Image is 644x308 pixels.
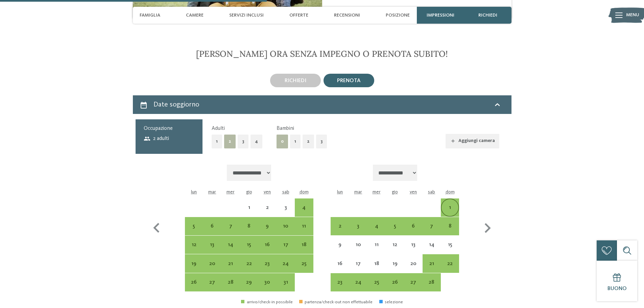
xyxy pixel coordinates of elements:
div: arrivo/check-in possibile [185,236,203,254]
div: arrivo/check-in possibile [367,273,386,291]
div: 8 [240,223,257,240]
span: Impressioni [427,13,454,18]
div: Sun Jan 11 2026 [295,217,313,235]
div: arrivo/check-in possibile [295,254,313,273]
div: Sun Jan 25 2026 [295,254,313,273]
div: Mon Feb 23 2026 [331,273,349,291]
span: Famiglia [140,13,160,18]
div: 19 [386,261,403,278]
div: arrivo/check-in possibile [295,198,313,217]
div: arrivo/check-in non effettuabile [367,236,386,254]
div: arrivo/check-in possibile [185,254,203,273]
span: Buono [607,286,627,291]
div: 17 [350,261,367,278]
div: Sat Feb 07 2026 [423,217,441,235]
abbr: lunedì [191,190,197,194]
div: Thu Jan 22 2026 [240,254,258,273]
div: Wed Jan 07 2026 [221,217,240,235]
div: arrivo/check-in possibile [404,217,423,235]
div: 21 [222,261,239,278]
div: arrivo/check-in possibile [258,273,277,291]
abbr: venerdì [410,190,417,194]
div: 25 [368,280,385,297]
abbr: domenica [446,190,455,194]
div: 1 [240,205,257,222]
div: Fri Jan 23 2026 [258,254,277,273]
div: arrivo/check-in possibile [331,217,349,235]
span: Recensioni [334,13,360,18]
button: 2 [224,135,236,148]
div: Sat Jan 31 2026 [277,273,295,291]
div: Wed Jan 21 2026 [221,254,240,273]
div: 14 [222,242,239,259]
div: Thu Jan 08 2026 [240,217,258,235]
div: 16 [259,242,276,259]
div: Wed Feb 25 2026 [367,273,386,291]
div: 11 [368,242,385,259]
button: Mese precedente [147,165,166,292]
abbr: lunedì [337,190,343,194]
div: arrivo/check-in non effettuabile [277,198,295,217]
div: 28 [423,280,440,297]
div: Sat Jan 03 2026 [277,198,295,217]
div: 7 [423,223,440,240]
div: 9 [259,223,276,240]
div: arrivo/check-in possibile [221,236,240,254]
div: arrivo/check-in possibile [404,273,423,291]
div: partenza/check-out non effettuabile [299,300,373,305]
div: 15 [240,242,257,259]
div: Sat Jan 10 2026 [277,217,295,235]
div: arrivo/check-in possibile [258,254,277,273]
div: 31 [277,280,294,297]
div: 26 [386,280,403,297]
div: 25 [295,261,312,278]
div: 24 [350,280,367,297]
div: Thu Feb 26 2026 [386,273,404,291]
div: 10 [350,242,367,259]
abbr: mercoledì [226,190,235,194]
button: 4 [251,135,262,148]
div: Thu Jan 29 2026 [240,273,258,291]
div: arrivo/check-in possibile [277,273,295,291]
div: Thu Feb 12 2026 [386,236,404,254]
div: 5 [386,223,403,240]
span: [PERSON_NAME] ora senza impegno o prenota subito! [196,48,448,59]
span: Camere [186,13,204,18]
span: Offerte [289,13,308,18]
abbr: venerdì [264,190,271,194]
div: Tue Jan 20 2026 [203,254,221,273]
div: 24 [277,261,294,278]
div: Thu Jan 15 2026 [240,236,258,254]
div: Sat Jan 24 2026 [277,254,295,273]
button: 3 [316,135,327,148]
span: richiedi [478,13,497,18]
h2: Date soggiorno [153,101,199,108]
div: 27 [204,280,221,297]
div: Sat Feb 21 2026 [423,254,441,273]
div: arrivo/check-in non effettuabile [331,236,349,254]
div: Mon Feb 16 2026 [331,254,349,273]
div: 3 [350,223,367,240]
div: 2 [331,223,348,240]
div: arrivo/check-in possibile [203,236,221,254]
div: 17 [277,242,294,259]
div: arrivo/check-in possibile [423,254,441,273]
button: 1 [290,135,301,148]
div: Sat Feb 14 2026 [423,236,441,254]
div: 27 [405,280,422,297]
abbr: sabato [428,190,435,194]
span: Adulti [212,126,225,131]
div: arrivo/check-in non effettuabile [441,236,459,254]
div: Mon Feb 09 2026 [331,236,349,254]
div: Tue Feb 10 2026 [349,236,367,254]
div: arrivo/check-in possibile [240,217,258,235]
div: arrivo/check-in possibile [277,217,295,235]
button: 0 [277,135,288,148]
div: arrivo/check-in non effettuabile [349,236,367,254]
span: Bambini [277,126,294,131]
div: arrivo/check-in possibile [441,198,459,217]
div: arrivo/check-in possibile [203,217,221,235]
div: 26 [186,280,202,297]
div: 18 [368,261,385,278]
div: Fri Jan 09 2026 [258,217,277,235]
